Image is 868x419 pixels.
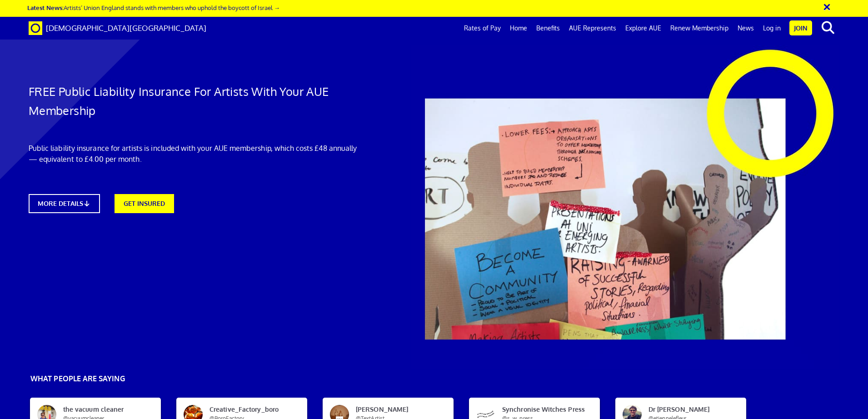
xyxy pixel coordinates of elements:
a: Explore AUE [621,17,666,40]
span: [DEMOGRAPHIC_DATA][GEOGRAPHIC_DATA] [46,23,206,33]
a: Latest News:Artists’ Union England stands with members who uphold the boycott of Israel → [27,4,280,11]
a: Log in [758,17,785,40]
a: Join [789,20,812,35]
a: AUE Represents [564,17,621,40]
p: Public liability insurance for artists is included with your AUE membership, which costs £48 annu... [29,143,359,165]
a: Home [505,17,532,40]
h1: FREE Public Liability Insurance For Artists With Your AUE Membership [29,82,359,120]
a: MORE DETAILS [29,194,100,213]
strong: Latest News: [27,4,64,11]
a: Brand [DEMOGRAPHIC_DATA][GEOGRAPHIC_DATA] [22,17,213,40]
a: Renew Membership [666,17,733,40]
a: GET INSURED [115,194,174,213]
a: Rates of Pay [459,17,505,40]
a: News [733,17,758,40]
button: search [814,18,842,37]
a: Benefits [532,17,564,40]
